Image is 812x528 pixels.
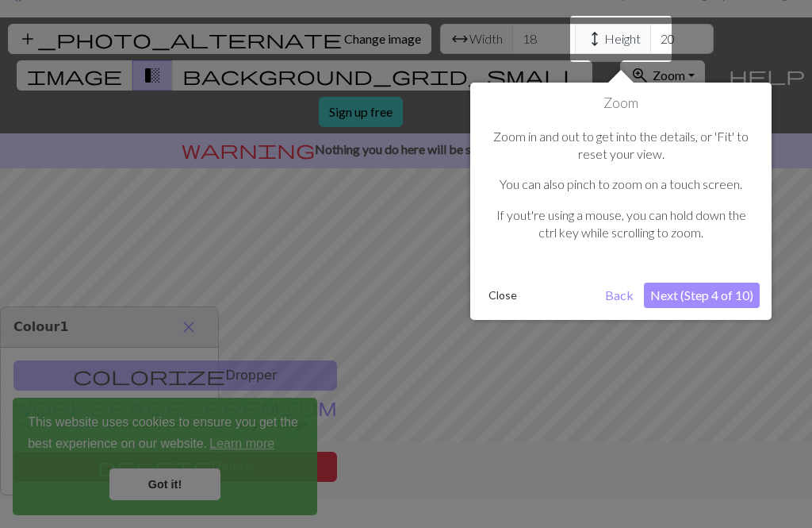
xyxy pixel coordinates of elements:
[490,128,752,164] p: Zoom in and out to get into the details, or 'Fit' to reset your view.
[599,283,640,308] button: Back
[490,175,752,193] p: You can also pinch to zoom on a touch screen.
[490,206,752,242] p: If yout're using a mouse, you can hold down the ctrl key while scrolling to zoom.
[644,283,760,308] button: Next (Step 4 of 10)
[470,83,772,320] div: Zoom
[482,283,523,307] button: Close
[482,94,760,112] h1: Zoom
